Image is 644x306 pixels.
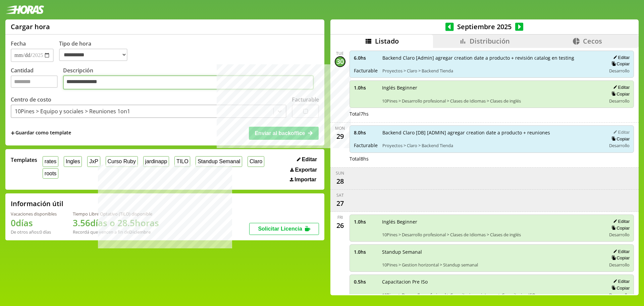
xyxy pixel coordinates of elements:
span: Importar [294,177,316,183]
button: Editar [611,279,630,284]
button: Copiar [609,136,630,142]
span: Listado [375,37,399,46]
div: Total 8 hs [350,156,634,162]
label: Facturable [292,96,319,103]
span: Desarrollo [609,142,630,148]
button: Exportar [288,167,319,173]
span: Septiembre 2025 [454,22,515,31]
div: 26 [335,220,345,231]
textarea: Descripción [63,75,314,89]
span: 1.0 hs [354,219,377,225]
button: Editar [611,249,630,254]
button: jardinapp [143,156,169,167]
button: Solicitar Licencia [249,223,319,235]
div: 10Pines > Equipo y sociales > Reuniones 1on1 [15,108,130,115]
button: Standup Semanal [196,156,242,167]
span: Desarrollo [609,262,630,268]
b: Diciembre [129,229,151,235]
span: Proyectos > Claro > Backend Tienda [382,68,602,74]
button: Enviar al backoffice [249,127,319,139]
span: Backend Claro [Admin] agregar creation date a producto + revisión catalog en testing [382,55,602,61]
h1: 3.56 días o 28.5 horas [73,217,159,229]
span: Facturable [354,67,378,74]
span: Distribución [470,37,510,46]
span: Desarrollo [609,68,630,74]
span: 1.0 hs [354,84,377,91]
span: Inglés Beginner [382,84,602,91]
button: Curso Ruby [106,156,138,167]
img: logotipo [5,5,44,14]
label: Descripción [63,67,319,91]
span: 6.0 hs [354,55,378,61]
span: Facturable [354,142,378,148]
span: Enviar al backoffice [255,130,305,136]
span: Desarrollo [609,232,630,238]
span: Backend Claro [DB] [ADMIN] agregar creation date a producto + reuniones [382,129,602,136]
h1: 0 días [11,217,57,229]
div: scrollable content [330,48,639,294]
span: +Guardar como template [11,129,71,137]
span: 10Pines > Desarrollo profesional > Capacitaciones internas > Capacitacion ISO [382,292,602,298]
span: Inglés Beginner [382,219,602,225]
select: Tipo de hora [59,49,127,61]
div: 30 [335,56,345,67]
span: 1.0 hs [354,249,377,255]
button: rates [43,156,58,167]
div: Sat [336,192,344,198]
span: 10Pines > Desarrollo profesional > Clases de Idiomas > Clases de inglés [382,98,602,104]
label: Cantidad [11,67,63,91]
button: Ingles [64,156,82,167]
button: Claro [248,156,264,167]
label: Tipo de hora [59,40,133,62]
button: JxP [87,156,100,167]
div: Recordá que vencen a fin de [73,229,159,235]
h2: Información útil [11,199,63,208]
label: Centro de costo [11,96,51,103]
label: Fecha [11,40,26,47]
div: Total 7 hs [350,111,634,117]
span: Editar [302,157,317,163]
div: 29 [335,131,345,142]
button: Copiar [609,285,630,291]
span: Proyectos > Claro > Backend Tienda [382,142,602,148]
div: 28 [335,176,345,187]
span: Solicitar Licencia [258,226,302,232]
button: TILO [174,156,190,167]
span: 0.5 hs [354,279,377,285]
span: Desarrollo [609,292,630,298]
button: Editar [611,84,630,90]
span: 10Pines > Gestion horizontal > Standup semanal [382,262,602,268]
button: Editar [611,55,630,60]
button: Copiar [609,255,630,261]
span: Capacitacion Pre ISo [382,279,602,285]
input: Cantidad [11,75,58,88]
div: 27 [335,198,345,209]
span: Templates [11,156,37,164]
div: Sun [336,170,344,176]
button: roots [43,168,58,179]
button: Editar [295,156,319,163]
div: Mon [335,125,345,131]
button: Editar [611,129,630,135]
span: Standup Semanal [382,249,602,255]
div: Vacaciones disponibles [11,211,57,217]
div: Tiempo Libre Optativo (TiLO) disponible [73,211,159,217]
span: Cecos [583,37,602,46]
button: Editar [611,219,630,224]
button: Copiar [609,61,630,67]
span: 8.0 hs [354,129,378,136]
span: + [11,129,15,137]
span: Desarrollo [609,98,630,104]
button: Copiar [609,91,630,97]
button: Copiar [609,225,630,231]
div: Fri [337,215,343,220]
h1: Cargar hora [11,22,50,31]
span: Exportar [295,167,317,173]
div: Tue [336,51,344,56]
div: De otros años: 0 días [11,229,57,235]
span: 10Pines > Desarrollo profesional > Clases de Idiomas > Clases de inglés [382,232,602,238]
